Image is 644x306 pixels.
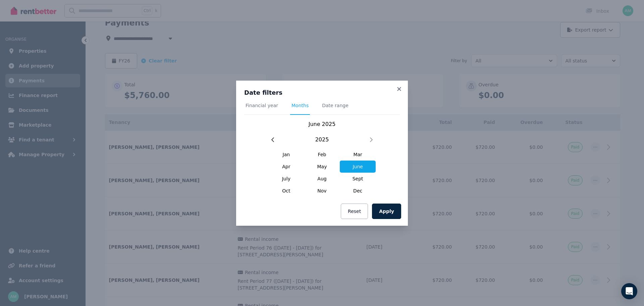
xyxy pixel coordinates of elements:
[372,204,401,219] button: Apply
[315,136,329,144] span: 2025
[304,185,340,197] span: Nov
[246,102,278,109] span: Financial year
[268,185,304,197] span: Oct
[268,161,304,173] span: Apr
[340,173,376,185] span: Sept
[304,148,340,161] span: Feb
[340,148,376,161] span: Mar
[304,161,340,173] span: May
[268,148,304,161] span: Jan
[244,89,400,97] h3: Date filters
[340,161,376,173] span: June
[244,102,400,115] nav: Tabs
[621,283,637,299] div: Open Intercom Messenger
[291,102,309,109] span: Months
[340,185,376,197] span: Dec
[341,204,368,219] button: Reset
[304,173,340,185] span: Aug
[268,173,304,185] span: July
[309,121,336,127] span: June 2025
[322,102,348,109] span: Date range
